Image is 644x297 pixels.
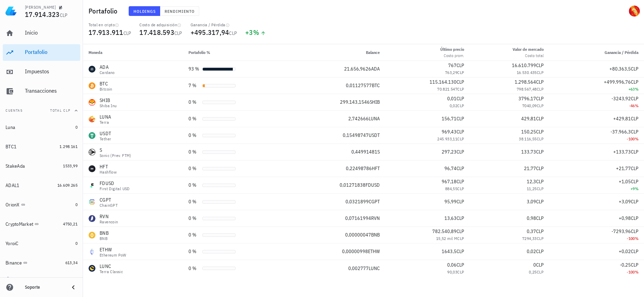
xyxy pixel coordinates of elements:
[188,132,200,139] div: 0 %
[25,49,77,55] div: Portafolio
[63,221,77,226] span: 4750,21
[629,6,640,17] div: avatar
[346,165,372,171] span: 0,22498786
[529,269,537,275] span: 0,25
[100,97,117,104] div: SHIB
[3,254,80,271] a: Binance 613,34
[100,236,109,241] div: BNB
[89,198,95,205] div: CGPT-icon
[89,182,95,189] div: FDUSD-icon
[100,87,112,91] div: Bitcoin
[59,144,77,149] span: 1.298.161
[604,79,631,85] span: +499.996,76
[521,129,536,135] span: 150,25
[25,29,77,36] div: Inicio
[89,248,95,255] div: ETHW-icon
[89,115,95,122] div: LUNA-icon
[457,95,464,102] span: CLP
[369,115,380,122] span: LUNA
[457,262,464,268] span: CLP
[631,79,638,85] span: CLP
[57,183,77,188] span: 16.609.265
[527,198,536,205] span: 3,09
[65,260,77,265] span: 613,34
[513,53,544,59] div: Costo total
[369,132,380,138] span: USDT
[25,10,60,19] span: 17.914.323
[25,87,77,94] div: Transacciones
[536,198,544,205] span: CLP
[346,82,372,89] span: 0,01127577
[89,165,95,172] div: HFT-icon
[371,66,380,72] span: ADA
[89,66,95,73] div: ADA-icon
[457,86,464,92] span: CLP
[536,129,544,135] span: CLP
[100,130,111,137] div: USDT
[440,46,464,53] div: Último precio
[457,129,464,135] span: CLP
[3,102,80,119] button: CuentasTotal CLP
[527,228,536,234] span: 0,37
[631,165,638,171] span: CLP
[133,9,156,14] span: Holdings
[346,198,369,205] span: 0,0321899
[89,22,131,28] div: Total en cripto
[555,86,638,93] div: +63
[100,196,118,203] div: CGPT
[89,99,95,106] div: SHIB-icon
[89,149,95,156] div: S-icon
[183,44,291,61] th: Portafolio %: Sin ordenar. Pulse para ordenar de forma ascendente.
[536,228,544,234] span: CLP
[89,6,120,17] h1: Portafolio
[369,198,380,205] span: CGPT
[457,136,464,141] span: CLP
[609,66,631,72] span: +80.363,5
[536,62,544,68] span: CLP
[188,182,200,189] div: 0 %
[6,221,33,227] div: CryptoMarket
[611,95,631,102] span: -3243,92
[635,269,638,275] span: %
[444,198,457,205] span: 95,99
[536,215,544,221] span: CLP
[191,22,237,28] div: Ganancia / Pérdida
[521,149,536,155] span: 133,73
[139,22,182,28] div: Costo de adquisición
[442,248,457,254] span: 1643,5
[100,71,115,75] div: Cardano
[188,198,200,205] div: 0 %
[457,115,464,122] span: CLP
[444,215,457,221] span: 13,63
[340,99,370,105] span: 299.143,1546
[89,50,102,55] span: Moneda
[100,203,118,207] div: ChainGPT
[3,216,80,232] a: CryptoMarket 4750,21
[348,265,369,271] span: 0,002777
[517,70,537,75] span: 16.530.435
[533,262,536,268] span: 0
[457,186,464,191] span: CLP
[442,115,457,122] span: 156,71
[100,187,130,191] div: First Digital USD
[6,144,17,150] div: BTC1
[100,253,127,257] div: Ethereum PoW
[536,248,544,254] span: CLP
[536,79,544,85] span: CLP
[139,28,174,37] span: 17.418.593
[348,115,369,122] span: 2,742666
[188,231,200,239] div: 0 %
[445,70,457,75] span: 763,29
[89,28,123,37] span: 17.913.911
[605,50,638,55] span: Ganancia / Pérdida
[372,82,380,89] span: BTC
[430,79,457,85] span: 115.164.130
[188,265,200,272] div: 0 %
[555,102,638,109] div: -46
[537,236,544,241] span: CLP
[50,108,71,113] span: Total CLP
[100,163,117,170] div: HFT
[89,232,95,239] div: BNB-icon
[345,232,371,238] span: 0,00000047
[372,165,380,171] span: HFT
